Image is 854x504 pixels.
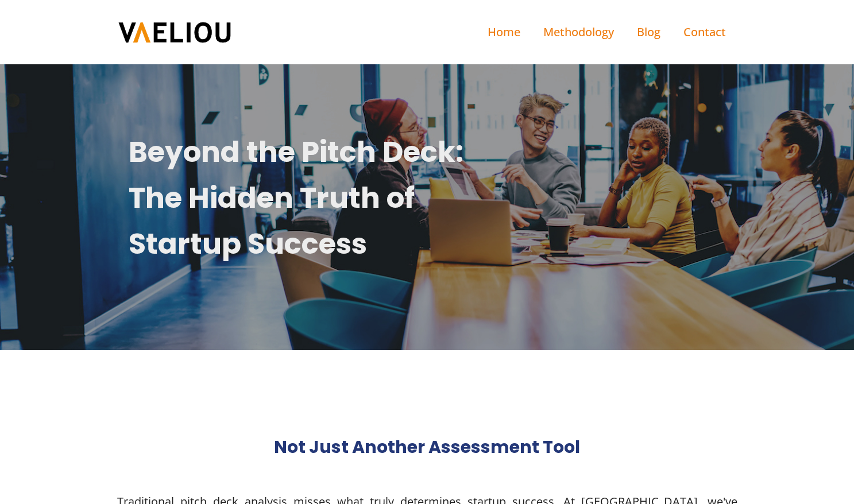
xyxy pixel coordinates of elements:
[532,11,625,53] a: Methodology
[476,11,532,53] a: Home
[129,129,478,267] h1: Beyond the Pitch Deck: The Hidden Truth of Startup Success
[117,21,232,44] img: VAELIOU - boost your performance
[274,433,580,461] h2: Not Just Another Assessment Tool
[672,11,737,53] a: Contact
[625,11,672,53] a: Blog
